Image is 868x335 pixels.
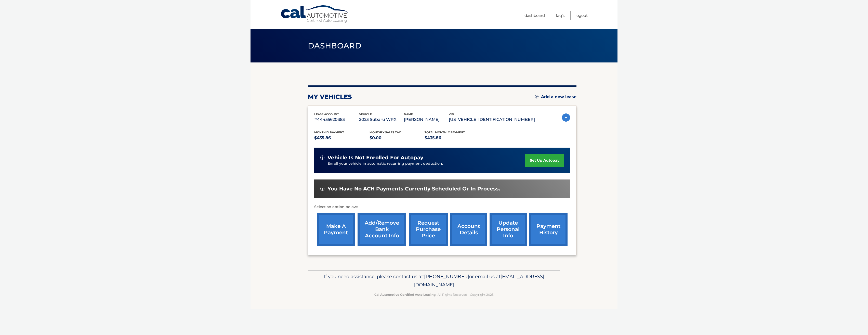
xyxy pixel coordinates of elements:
p: [PERSON_NAME] [404,116,449,123]
a: Add/Remove bank account info [358,213,406,246]
p: $435.86 [425,134,480,141]
span: vehicle is not enrolled for autopay [327,154,423,161]
span: Dashboard [308,41,361,50]
p: #44455620383 [314,116,359,123]
a: payment history [529,213,568,246]
a: request purchase price [409,213,448,246]
p: If you need assistance, please contact us at: or email us at [311,273,557,289]
p: Select an option below: [314,204,570,210]
a: update personal info [490,213,527,246]
a: set up autopay [525,154,564,167]
span: name [404,112,413,116]
a: account details [450,213,487,246]
span: Monthly Payment [314,131,344,134]
span: lease account [314,112,339,116]
p: $435.86 [314,134,370,141]
p: Enroll your vehicle in automatic recurring payment deduction. [327,161,525,166]
a: Dashboard [524,11,545,20]
span: [PHONE_NUMBER] [424,274,469,279]
strong: Cal Automotive Certified Auto Leasing [374,293,436,297]
span: [EMAIL_ADDRESS][DOMAIN_NAME] [414,274,544,288]
p: $0.00 [370,134,425,141]
span: vehicle [359,112,372,116]
img: alert-white.svg [320,187,324,191]
h2: my vehicles [308,93,352,101]
a: Logout [575,11,588,20]
span: Monthly sales Tax [370,131,401,134]
span: Total Monthly Payment [425,131,465,134]
span: vin [449,112,454,116]
p: 2023 Subaru WRX [359,116,404,123]
a: make a payment [317,213,355,246]
span: You have no ACH payments currently scheduled or in process. [327,186,500,192]
img: alert-white.svg [320,156,324,160]
a: Add a new lease [535,94,576,99]
p: [US_VEHICLE_IDENTIFICATION_NUMBER] [449,116,535,123]
a: FAQ's [556,11,564,20]
img: accordion-active.svg [562,113,570,122]
img: add.svg [535,95,538,98]
p: - All Rights Reserved - Copyright 2025 [311,292,557,297]
a: Cal Automotive [280,5,349,23]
